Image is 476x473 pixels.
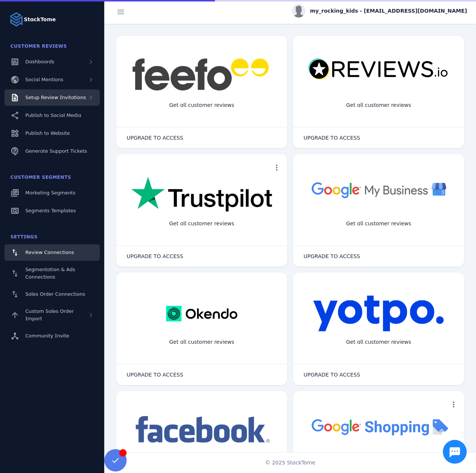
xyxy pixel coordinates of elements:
[304,135,360,140] span: UPGRADE TO ACCESS
[119,367,191,382] button: UPGRADE TO ACCESS
[308,177,449,203] img: googlebusiness.png
[25,95,86,100] span: Setup Review Invitations
[25,130,70,136] span: Publish to Website
[163,332,240,352] div: Get all customer reviews
[308,413,449,440] img: googleshopping.png
[25,291,85,297] span: Sales Order Connections
[131,413,272,447] img: facebook.png
[292,4,305,18] img: profile.jpg
[313,295,444,332] img: yotpo.png
[340,95,417,115] div: Get all customer reviews
[127,254,183,259] span: UPGRADE TO ACCESS
[25,148,87,154] span: Generate Support Tickets
[334,451,422,470] div: Import Products from Google
[4,244,100,261] a: Review Connections
[119,130,191,145] button: UPGRADE TO ACCESS
[166,295,237,332] img: okendo.webp
[10,44,67,49] span: Customer Reviews
[4,286,100,302] a: Sales Order Connections
[4,328,100,344] a: Community Invite
[340,332,417,352] div: Get all customer reviews
[4,125,100,142] a: Publish to Website
[25,250,74,255] span: Review Connections
[25,267,75,280] span: Segmentation & Ads Connections
[304,254,360,259] span: UPGRADE TO ACCESS
[310,7,467,15] span: my_rocking_kids - [EMAIL_ADDRESS][DOMAIN_NAME]
[163,214,240,234] div: Get all customer reviews
[10,234,38,239] span: Settings
[4,185,100,201] a: Marketing Segments
[127,372,183,377] span: UPGRADE TO ACCESS
[25,77,63,82] span: Social Mentions
[25,308,74,321] span: Custom Sales Order Import
[25,208,76,213] span: Segments Templates
[296,367,368,382] button: UPGRADE TO ACCESS
[131,58,272,91] img: feefo.png
[446,397,461,412] button: more
[25,112,81,118] span: Publish to Social Media
[9,12,24,27] img: Logo image
[119,249,191,264] button: UPGRADE TO ACCESS
[4,143,100,159] a: Generate Support Tickets
[24,16,56,23] strong: StackTome
[4,107,100,124] a: Publish to Social Media
[163,95,240,115] div: Get all customer reviews
[4,203,100,219] a: Segments Templates
[296,249,368,264] button: UPGRADE TO ACCESS
[292,4,467,18] button: my_rocking_kids - [EMAIL_ADDRESS][DOMAIN_NAME]
[127,135,183,140] span: UPGRADE TO ACCESS
[25,59,54,64] span: Dashboards
[340,214,417,234] div: Get all customer reviews
[25,333,69,339] span: Community Invite
[265,459,315,467] span: © 2025 StackTome
[131,177,272,213] img: trustpilot.png
[308,58,449,81] img: reviewsio.svg
[25,190,75,196] span: Marketing Segments
[10,175,71,180] span: Customer Segments
[269,160,284,175] button: more
[4,262,100,285] a: Segmentation & Ads Connections
[296,130,368,145] button: UPGRADE TO ACCESS
[304,372,360,377] span: UPGRADE TO ACCESS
